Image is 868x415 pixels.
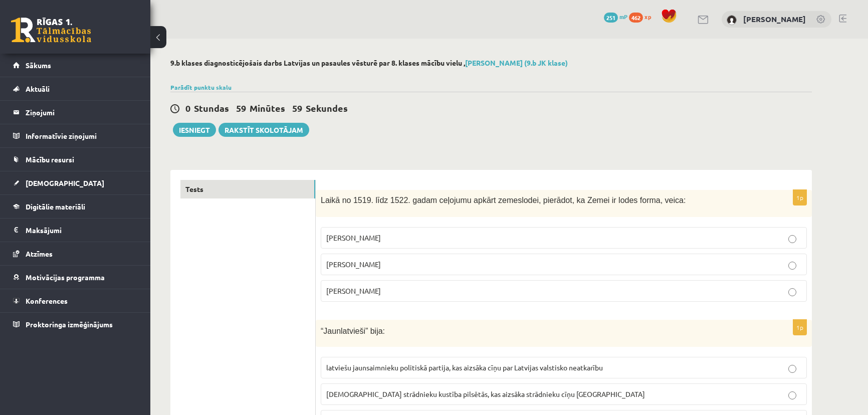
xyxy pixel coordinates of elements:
a: Ziņojumi [13,101,138,124]
span: 59 [292,102,302,114]
p: 1p [793,319,807,335]
input: [PERSON_NAME] [788,262,796,270]
a: Tests [180,180,315,198]
input: [PERSON_NAME] [788,288,796,296]
img: Aigars Laķis [727,15,737,25]
a: Proktoringa izmēģinājums [13,313,138,336]
h2: 9.b klases diagnosticējošais darbs Latvijas un pasaules vēsturē par 8. klases mācību vielu , [170,59,812,67]
span: xp [644,13,651,21]
input: [PERSON_NAME] [788,235,796,243]
span: Aktuāli [26,84,50,93]
a: Konferences [13,289,138,312]
p: 1p [793,189,807,205]
span: [DEMOGRAPHIC_DATA] strādnieku kustība pilsētās, kas aizsāka strādnieku cīņu [GEOGRAPHIC_DATA] [326,389,645,398]
legend: Maksājumi [26,219,138,242]
a: Sākums [13,54,138,77]
span: Digitālie materiāli [26,202,85,211]
a: Parādīt punktu skalu [170,83,232,91]
span: 0 [185,102,190,114]
legend: Ziņojumi [26,101,138,124]
span: 59 [236,102,246,114]
input: latviešu jaunsaimnieku politiskā partija, kas aizsāka cīņu par Latvijas valstisko neatkarību [788,365,796,373]
span: Atzīmes [26,249,53,258]
span: Laikā no 1519. līdz 1522. gadam ceļojumu apkārt zemeslodei, pierādot, ka Zemei ir lodes forma, ve... [321,196,686,204]
span: Mācību resursi [26,155,74,164]
span: Sākums [26,61,51,70]
a: 462 xp [629,13,656,21]
a: Atzīmes [13,242,138,265]
button: Iesniegt [173,123,216,137]
span: 251 [604,13,618,23]
span: [PERSON_NAME] [326,286,381,295]
span: 462 [629,13,643,23]
span: [PERSON_NAME] [326,260,381,269]
a: Aktuāli [13,77,138,100]
span: Konferences [26,296,68,305]
span: Proktoringa izmēģinājums [26,320,113,329]
a: Informatīvie ziņojumi [13,124,138,147]
legend: Informatīvie ziņojumi [26,124,138,147]
span: Sekundes [306,102,348,114]
a: Rīgas 1. Tālmācības vidusskola [11,18,91,43]
span: mP [619,13,627,21]
a: [PERSON_NAME] [743,14,806,24]
span: Minūtes [250,102,285,114]
a: [PERSON_NAME] (9.b JK klase) [465,58,568,67]
a: Maksājumi [13,219,138,242]
input: [DEMOGRAPHIC_DATA] strādnieku kustība pilsētās, kas aizsāka strādnieku cīņu [GEOGRAPHIC_DATA] [788,391,796,399]
span: Stundas [194,102,229,114]
a: Mācību resursi [13,148,138,171]
a: Rakstīt skolotājam [219,123,309,137]
a: 251 mP [604,13,627,21]
span: “Jaunlatvieši” bija: [321,327,385,335]
span: [PERSON_NAME] [326,233,381,242]
a: Digitālie materiāli [13,195,138,218]
a: Motivācijas programma [13,266,138,289]
a: [DEMOGRAPHIC_DATA] [13,171,138,194]
span: Motivācijas programma [26,273,105,282]
span: latviešu jaunsaimnieku politiskā partija, kas aizsāka cīņu par Latvijas valstisko neatkarību [326,363,603,372]
span: [DEMOGRAPHIC_DATA] [26,178,104,187]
